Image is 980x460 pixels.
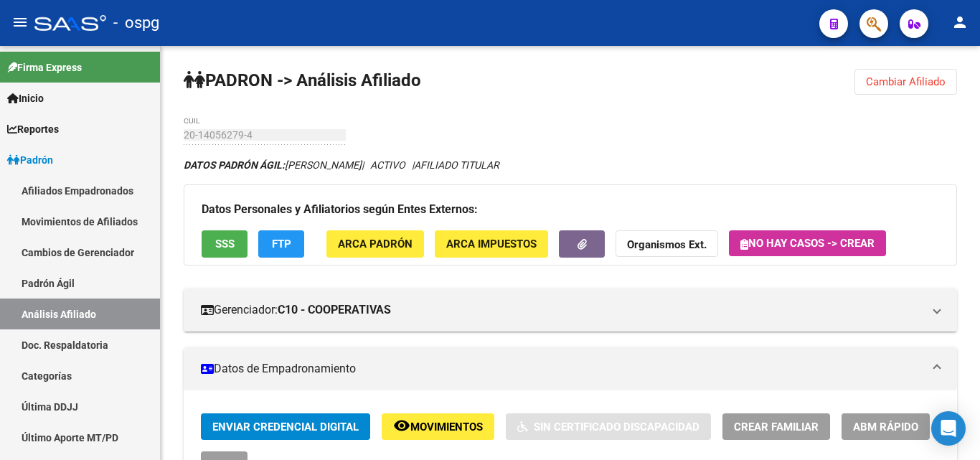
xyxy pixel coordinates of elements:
span: Cambiar Afiliado [866,75,946,88]
span: SSS [215,238,235,251]
h3: Datos Personales y Afiliatorios según Entes Externos: [202,200,939,220]
div: Open Intercom Messenger [931,411,966,446]
button: Sin Certificado Discapacidad [506,413,711,440]
i: | ACTIVO | [184,159,499,171]
mat-icon: remove_red_eye [393,417,410,434]
span: Crear Familiar [734,421,819,433]
span: ABM Rápido [853,421,918,433]
button: ABM Rápido [842,413,930,440]
mat-expansion-panel-header: Datos de Empadronamiento [184,347,957,390]
strong: Organismos Ext. [627,239,707,252]
button: SSS [202,230,248,257]
span: No hay casos -> Crear [740,237,875,250]
button: ARCA Padrón [326,230,424,257]
span: FTP [272,238,291,251]
mat-icon: menu [11,14,29,31]
mat-panel-title: Datos de Empadronamiento [201,361,923,377]
span: Reportes [7,121,59,137]
span: Inicio [7,90,44,106]
mat-icon: person [951,14,969,31]
button: Enviar Credencial Digital [201,413,370,440]
span: ARCA Padrón [338,238,413,251]
span: Enviar Credencial Digital [212,421,359,433]
button: No hay casos -> Crear [729,230,886,256]
strong: PADRON -> Análisis Afiliado [184,70,421,90]
span: Sin Certificado Discapacidad [534,421,699,433]
span: Movimientos [410,421,483,433]
strong: C10 - COOPERATIVAS [278,302,391,318]
button: FTP [258,230,304,257]
span: Padrón [7,152,53,168]
button: Cambiar Afiliado [854,69,957,95]
button: Movimientos [382,413,494,440]
button: ARCA Impuestos [435,230,548,257]
button: Crear Familiar [722,413,830,440]
span: AFILIADO TITULAR [414,159,499,171]
mat-panel-title: Gerenciador: [201,302,923,318]
span: - ospg [113,7,159,39]
span: ARCA Impuestos [446,238,537,251]
span: [PERSON_NAME] [184,159,362,171]
strong: DATOS PADRÓN ÁGIL: [184,159,285,171]
mat-expansion-panel-header: Gerenciador:C10 - COOPERATIVAS [184,288,957,332]
button: Organismos Ext. [616,230,718,257]
span: Firma Express [7,60,82,75]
